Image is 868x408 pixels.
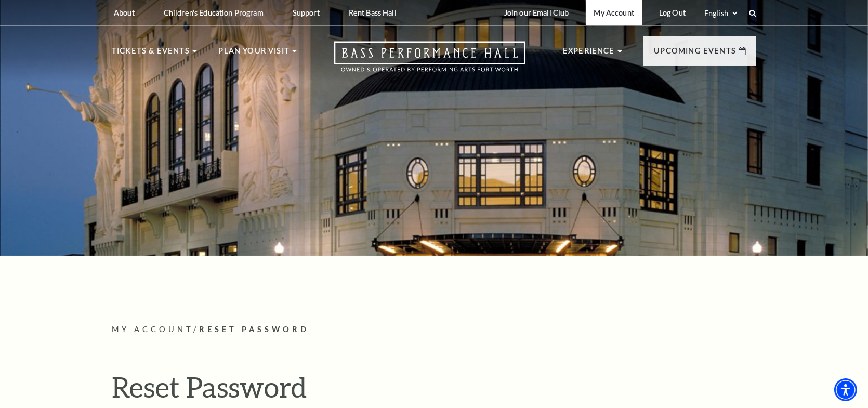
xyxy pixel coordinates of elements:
[112,325,193,334] span: My Account
[349,8,397,17] p: Rent Bass Hall
[563,45,615,63] p: Experience
[218,45,290,63] p: Plan Your Visit
[164,8,264,17] p: Children's Education Program
[199,325,309,334] span: Reset Password
[114,8,135,17] p: About
[702,8,739,18] select: Select:
[654,45,736,63] p: Upcoming Events
[834,378,857,401] div: Accessibility Menu
[293,8,320,17] p: Support
[112,323,756,336] p: /
[112,45,190,63] p: Tickets & Events
[297,41,563,82] a: Open this option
